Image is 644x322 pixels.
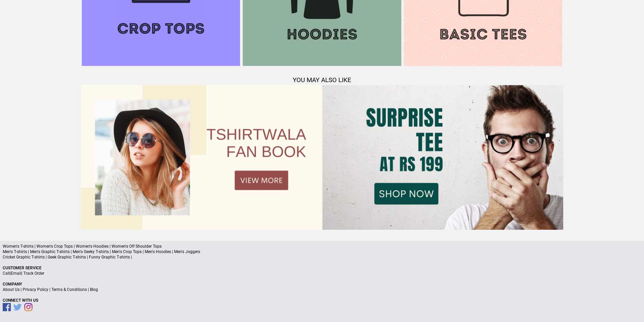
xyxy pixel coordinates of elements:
[23,271,44,276] a: Track Order
[293,76,351,84] span: YOU MAY ALSO LIKE
[3,271,10,276] a: Call
[3,281,641,287] p: Company
[90,287,98,292] a: Blog
[23,287,48,292] a: Privacy Policy
[3,249,641,254] p: Men's T-shirts | Men's Graphic T-shirts | Men's Geeky T-shirts | Men's Crop Tops | Men's Hoodies ...
[11,271,21,276] a: Email
[3,287,20,292] a: About Us
[3,298,641,303] p: Connect With Us
[3,271,641,276] p: | |
[3,265,641,271] p: Customer Service
[3,244,641,249] p: Women's T-shirts | Women's Crop Tops | Women's Hoodies | Women's Off Shoulder Tops
[3,254,641,260] p: Cricket Graphic T-shirts | Geek Graphic T-shirts | Funny Graphic T-shirts |
[3,287,641,292] p: | | |
[51,287,87,292] a: Terms & Conditions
